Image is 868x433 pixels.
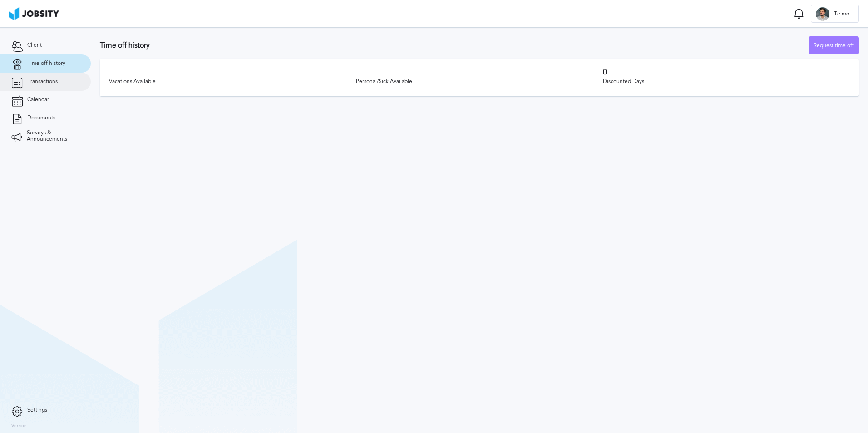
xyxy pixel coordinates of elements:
button: Request time off [809,36,859,54]
span: Calendar [27,97,49,103]
span: Time off history [27,60,65,67]
div: Vacations Available [109,79,356,85]
img: ab4bad089aa723f57921c736e9817d99.png [9,7,59,20]
h3: Time off history [100,41,809,49]
span: Client [27,42,42,49]
h3: 0 [603,68,850,76]
label: Version: [11,423,28,429]
div: Personal/Sick Available [356,79,603,85]
div: Request time off [809,37,858,55]
span: Surveys & Announcements [27,130,79,143]
span: Documents [27,115,55,121]
div: Discounted Days [603,79,850,85]
span: Settings [27,407,47,413]
button: TTelmo [811,5,859,23]
span: Telmo [829,11,854,17]
span: Transactions [27,79,58,85]
div: T [816,7,829,21]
